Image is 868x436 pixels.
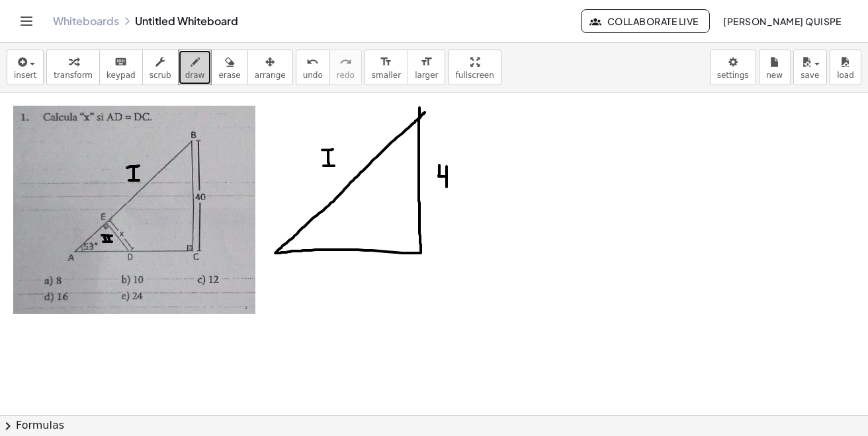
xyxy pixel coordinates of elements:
[723,15,842,27] span: [PERSON_NAME] QUISPE
[830,50,861,85] button: load
[415,71,438,80] span: larger
[54,71,93,80] span: transform
[408,50,445,85] button: format_sizelarger
[255,71,286,80] span: arrange
[53,15,119,28] a: Whiteboards
[713,9,852,33] button: [PERSON_NAME] QUISPE
[793,50,827,85] button: save
[99,50,143,85] button: keyboardkeypad
[592,15,698,27] span: Collaborate Live
[837,71,854,80] span: load
[185,71,205,80] span: draw
[150,71,171,80] span: scrub
[142,50,179,85] button: scrub
[46,50,100,85] button: transform
[581,9,709,33] button: Collaborate Live
[218,71,240,80] span: erase
[7,50,44,85] button: insert
[337,71,355,80] span: redo
[107,71,136,80] span: keypad
[329,50,362,85] button: redoredo
[14,71,36,80] span: insert
[339,54,352,70] i: redo
[211,50,247,85] button: erase
[766,71,783,80] span: new
[365,50,408,85] button: format_sizesmaller
[306,54,319,70] i: undo
[296,50,330,85] button: undoundo
[759,50,791,85] button: new
[372,71,401,80] span: smaller
[303,71,323,80] span: undo
[717,71,749,80] span: settings
[178,50,212,85] button: draw
[380,54,392,70] i: format_size
[801,71,819,80] span: save
[247,50,293,85] button: arrange
[420,54,433,70] i: format_size
[455,71,494,80] span: fullscreen
[16,11,37,32] button: Toggle navigation
[448,50,501,85] button: fullscreen
[114,54,127,70] i: keyboard
[710,50,756,85] button: settings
